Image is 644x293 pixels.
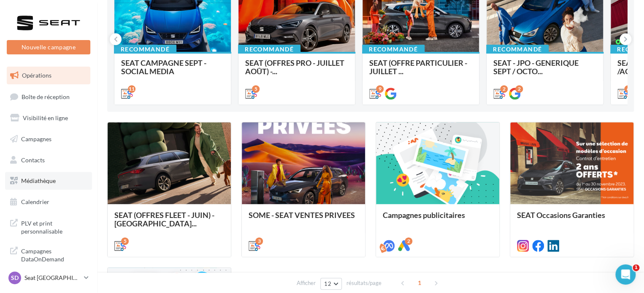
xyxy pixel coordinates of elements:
[128,85,135,93] div: 11
[21,218,87,236] span: PLV et print personnalisable
[320,278,342,290] button: 12
[114,45,176,54] div: Recommandé
[5,151,92,169] a: Contacts
[615,264,636,285] iframe: Intercom live chat
[7,270,90,286] a: SD Seat [GEOGRAPHIC_DATA]
[297,279,316,287] span: Afficher
[5,242,92,267] a: Campagnes DataOnDemand
[21,156,45,163] span: Contacts
[493,58,579,76] span: SEAT - JPO - GENERIQUE SEPT / OCTO...
[121,237,129,245] div: 5
[5,88,92,106] a: Boîte de réception
[21,177,56,184] span: Médiathèque
[252,85,260,93] div: 5
[22,72,51,79] span: Opérations
[405,237,412,245] div: 2
[5,172,92,190] a: Médiathèque
[5,67,92,84] a: Opérations
[249,210,355,220] span: SOME - SEAT VENTES PRIVEES
[515,85,523,93] div: 2
[5,130,92,148] a: Campagnes
[376,85,384,93] div: 9
[24,274,81,282] p: Seat [GEOGRAPHIC_DATA]
[500,85,508,93] div: 2
[324,280,331,287] span: 12
[21,198,49,205] span: Calendrier
[486,45,549,54] div: Recommandé
[255,237,263,245] div: 3
[346,279,382,287] span: résultats/page
[22,93,70,100] span: Boîte de réception
[383,210,465,220] span: Campagnes publicitaires
[517,210,605,220] span: SEAT Occasions Garanties
[245,58,344,76] span: SEAT (OFFRES PRO - JUILLET AOÛT) -...
[238,45,300,54] div: Recommandé
[5,109,92,127] a: Visibilité en ligne
[624,85,632,93] div: 6
[21,245,87,263] span: Campagnes DataOnDemand
[5,214,92,239] a: PLV et print personnalisable
[362,45,425,54] div: Recommandé
[5,193,92,211] a: Calendrier
[7,40,90,54] button: Nouvelle campagne
[23,114,68,121] span: Visibilité en ligne
[633,264,639,271] span: 1
[121,58,206,76] span: SEAT CAMPAGNE SEPT - SOCIAL MEDIA
[114,210,214,228] span: SEAT (OFFRES FLEET - JUIN) - [GEOGRAPHIC_DATA]...
[369,58,467,76] span: SEAT (OFFRE PARTICULIER - JUILLET ...
[11,274,19,282] span: SD
[413,276,426,290] span: 1
[21,135,51,142] span: Campagnes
